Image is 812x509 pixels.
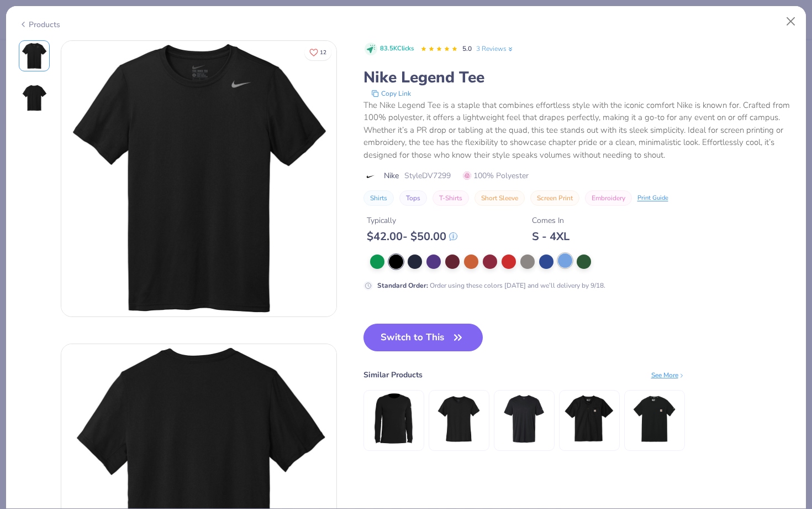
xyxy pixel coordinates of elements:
img: Nike Dri-FIT Cotton/Poly Long Sleeve Tee [367,392,420,445]
span: Nike [384,170,399,181]
div: Similar Products [363,369,423,381]
span: 83.5K Clicks [380,44,414,54]
span: 100% Polyester [463,170,529,181]
button: Screen Print [530,190,579,206]
button: Switch to This [363,324,483,351]
img: Carhartt Force® Short Sleeve Pocket T-Shirt [628,392,681,445]
button: Short Sleeve [474,190,525,206]
div: Typically [367,215,457,226]
button: Like [304,44,331,60]
button: T-Shirts [433,190,469,206]
span: Style DV7299 [404,170,451,181]
a: 3 Reviews [476,44,514,54]
button: Close [781,11,802,32]
div: 5.0 Stars [420,40,458,58]
img: Adidas Blended T-Shirt [498,392,550,445]
img: brand logo [363,172,378,181]
div: Comes In [532,215,570,226]
button: copy to clipboard [368,88,414,99]
span: 12 [320,50,326,55]
div: Nike Legend Tee [363,67,794,88]
div: Products [19,19,60,30]
div: The Nike Legend Tee is a staple that combines effortless style with the iconic comfort Nike is kn... [363,99,794,162]
strong: Standard Order : [377,281,428,290]
img: Front [21,43,48,69]
div: See More [651,370,685,380]
div: S - 4XL [532,230,570,243]
div: $ 42.00 - $ 50.00 [367,230,457,243]
img: Carhartt Short Sleeve Henley T-Shirt [563,392,615,445]
button: Embroidery [585,190,632,206]
div: Order using these colors [DATE] and we’ll delivery by 9/18. [377,281,605,290]
img: Front [61,41,336,316]
div: Print Guide [637,194,668,203]
button: Tops [399,190,427,206]
button: Shirts [363,190,394,206]
img: Nike Women's Swoosh Sleeve rLegend Tee [433,392,485,445]
span: 5.0 [462,44,472,53]
img: Back [21,85,48,111]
